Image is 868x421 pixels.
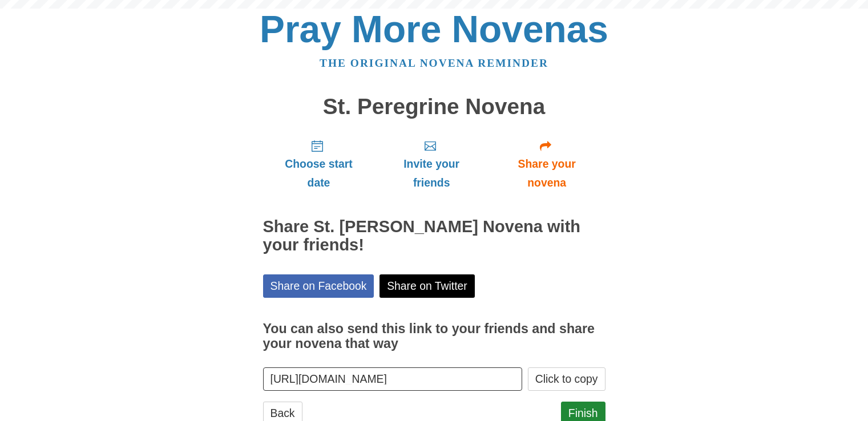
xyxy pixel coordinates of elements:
[263,130,375,198] a: Choose start date
[488,130,605,198] a: Share your novena
[500,155,594,192] span: Share your novena
[386,155,477,192] span: Invite your friends
[374,130,488,198] a: Invite your friends
[260,8,608,50] a: Pray More Novenas
[263,274,374,298] a: Share on Facebook
[528,367,605,391] button: Click to copy
[320,57,548,69] a: The original novena reminder
[263,322,605,351] h3: You can also send this link to your friends and share your novena that way
[263,218,605,254] h2: Share St. [PERSON_NAME] Novena with your friends!
[263,95,605,119] h1: St. Peregrine Novena
[380,274,475,298] a: Share on Twitter
[274,155,364,192] span: Choose start date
